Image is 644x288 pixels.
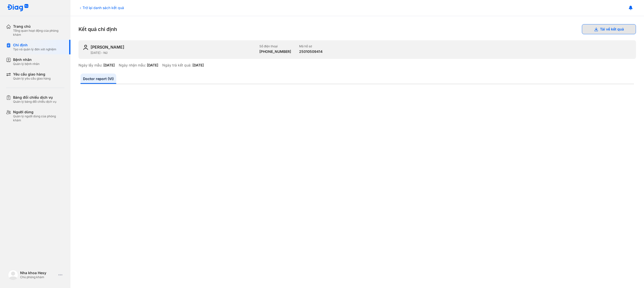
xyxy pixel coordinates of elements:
[13,29,64,37] div: Tổng quan hoạt động của phòng khám
[20,271,56,275] div: Nha khoa Hesy
[91,44,124,50] div: [PERSON_NAME]
[91,51,255,55] div: [DATE] - Nữ
[13,43,56,47] div: Chỉ định
[80,74,116,84] a: Doctor report (VI)
[299,44,323,48] div: Mã hồ sơ
[259,49,291,54] div: [PHONE_NUMBER]
[13,72,51,77] div: Yêu cầu giao hàng
[13,114,64,122] div: Quản lý người dùng của phòng khám
[13,100,56,104] div: Quản lý bảng đối chiếu dịch vụ
[83,44,89,50] img: user-icon
[13,57,39,62] div: Bệnh nhân
[119,63,146,67] div: Ngày nhận mẫu:
[299,49,323,54] div: 25010509414
[78,63,102,67] div: Ngày lấy mẫu:
[13,47,56,51] div: Tạo và quản lý đơn xét nghiệm
[8,270,18,280] img: logo
[103,63,115,67] div: [DATE]
[13,110,64,114] div: Người dùng
[13,77,51,81] div: Quản lý yêu cầu giao hàng
[162,63,191,67] div: Ngày trả kết quả:
[78,24,636,34] div: Kết quả chỉ định
[13,62,39,66] div: Quản lý bệnh nhân
[78,5,124,10] div: Trở lại danh sách kết quả
[13,24,64,29] div: Trang chủ
[20,275,56,279] div: Chủ phòng khám
[582,24,636,34] button: Tải về kết quả
[259,44,291,48] div: Số điện thoại
[147,63,158,67] div: [DATE]
[13,95,56,100] div: Bảng đối chiếu dịch vụ
[7,4,29,12] img: logo
[192,63,204,67] div: [DATE]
